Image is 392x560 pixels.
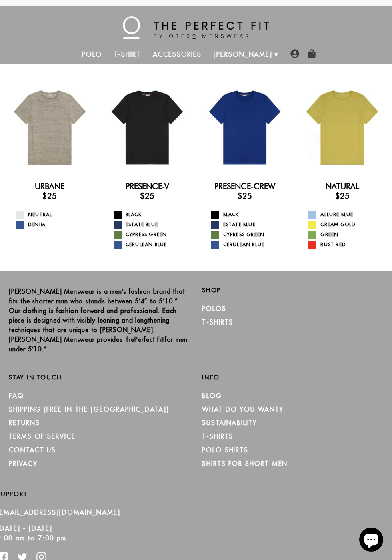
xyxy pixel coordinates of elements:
img: shopping-bag-icon.png [307,49,316,58]
a: Estate Blue [211,221,289,229]
a: Black [211,211,289,219]
strong: Perfect Fit [134,335,164,343]
a: Presence-V [126,181,169,191]
a: Rust Red [308,241,386,249]
a: RETURNS [9,419,40,427]
a: T-Shirts [202,318,233,326]
a: PRIVACY [9,460,37,468]
a: Neutral [16,211,94,219]
a: Blog [202,392,222,400]
a: Polo Shirts [202,446,248,454]
a: Cerulean Blue [211,241,289,249]
a: T-Shirt [108,45,147,64]
h3: $25 [104,191,191,201]
h3: $25 [6,191,94,201]
a: Accessories [147,45,208,64]
inbox-online-store-chat: Shopify online store chat [357,528,386,554]
img: The Perfect Fit - by Otero Menswear - Logo [123,16,269,39]
a: Sustainability [202,419,257,427]
a: Urbane [35,181,64,191]
a: Polos [202,305,226,313]
a: Cerulean Blue [114,241,191,249]
h2: Shop [202,287,383,294]
h2: Stay in Touch [9,374,190,381]
a: TERMS OF SERVICE [9,432,76,440]
a: Shirts for Short Men [202,460,288,468]
a: Cream Gold [308,221,386,229]
a: T-Shirts [202,432,233,440]
a: Presence-Crew [214,181,275,191]
a: SHIPPING (Free in the [GEOGRAPHIC_DATA]) [9,405,169,413]
h3: $25 [201,191,289,201]
a: What Do You Want? [202,405,283,413]
a: Cypress Green [114,231,191,239]
a: FAQ [9,392,24,400]
a: Denim [16,221,94,229]
a: Natural [326,181,359,191]
a: CONTACT US [9,446,56,454]
h3: $25 [298,191,386,201]
a: Green [308,231,386,239]
p: [PERSON_NAME] Menswear is a men’s fashion brand that fits the shorter man who stands between 5’4”... [9,287,190,354]
a: [PERSON_NAME] [208,45,278,64]
a: Estate Blue [114,221,191,229]
a: Allure Blue [308,211,386,219]
img: user-account-icon.png [290,49,299,58]
a: Cypress Green [211,231,289,239]
h2: Info [202,374,383,381]
a: Black [114,211,191,219]
a: Polo [76,45,108,64]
